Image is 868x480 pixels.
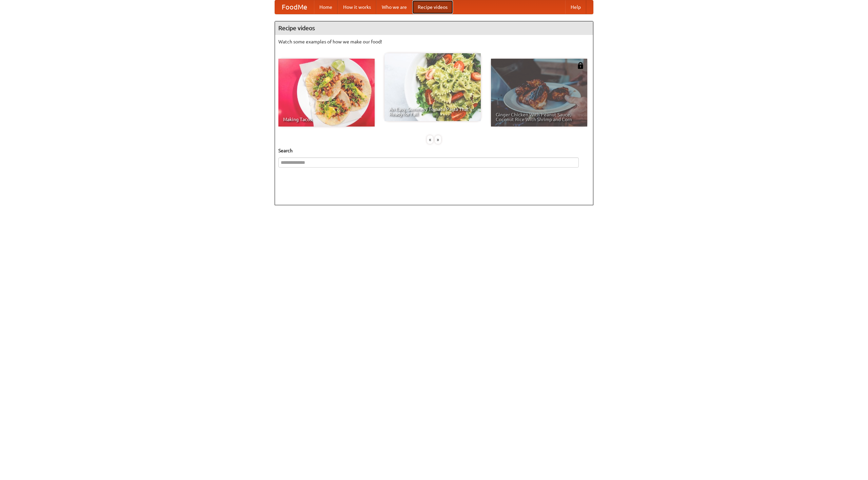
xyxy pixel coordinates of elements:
h5: Search [278,147,590,154]
a: Who we are [376,0,412,14]
span: An Easy, Summery Tomato Pasta That's Ready for Fall [389,107,476,116]
a: Home [314,0,338,14]
a: An Easy, Summery Tomato Pasta That's Ready for Fall [384,53,481,121]
a: FoodMe [275,0,314,14]
h4: Recipe videos [275,21,593,35]
a: Help [565,0,586,14]
p: Watch some examples of how we make our food! [278,38,590,45]
a: Making Tacos [278,59,375,127]
a: Recipe videos [412,0,453,14]
span: Making Tacos [283,117,370,122]
img: 483408.png [577,62,584,69]
a: How it works [338,0,376,14]
div: » [435,135,441,144]
div: « [427,135,433,144]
